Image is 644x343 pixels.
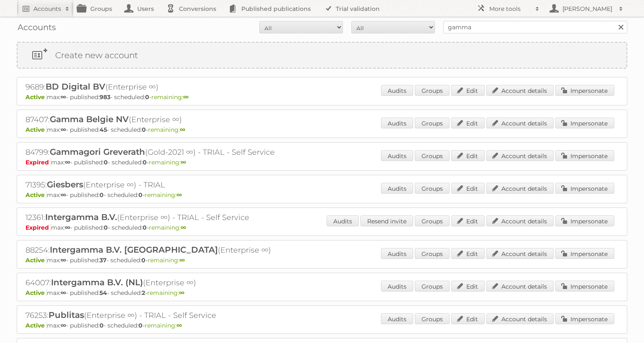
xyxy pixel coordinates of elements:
[26,245,318,256] h2: 88254: (Enterprise ∞)
[47,179,83,189] span: Giesbers
[451,85,485,96] a: Edit
[26,224,618,231] p: max: - published: - scheduled: -
[100,191,104,199] strong: 0
[26,159,618,166] p: max: - published: - scheduled: -
[26,93,47,101] span: Active
[486,118,554,128] a: Account details
[486,313,554,324] a: Account details
[176,191,182,199] strong: ∞
[61,126,66,133] strong: ∞
[26,310,318,321] h2: 76253: (Enterprise ∞) - TRIAL - Self Service
[179,256,185,264] strong: ∞
[451,215,485,226] a: Edit
[26,289,618,297] p: max: - published: - scheduled: -
[50,245,218,255] span: Intergamma B.V. [GEOGRAPHIC_DATA]
[148,256,185,264] span: remaining:
[555,183,614,194] a: Impersonate
[489,5,531,13] h2: More tools
[18,43,626,68] a: Create new account
[415,118,450,128] a: Groups
[555,85,614,96] a: Impersonate
[486,281,554,292] a: Account details
[26,93,618,101] p: max: - published: - scheduled: -
[100,93,110,101] strong: 983
[26,191,47,199] span: Active
[100,126,107,133] strong: 45
[142,289,145,297] strong: 2
[26,322,47,329] span: Active
[26,126,47,133] span: Active
[151,93,189,101] span: remaining:
[46,82,105,92] span: BD Digital BV
[415,150,450,161] a: Groups
[50,114,129,124] span: Gamma Belgie NV
[486,183,554,194] a: Account details
[26,159,51,166] span: Expired
[26,277,318,288] h2: 64007: (Enterprise ∞)
[555,313,614,324] a: Impersonate
[149,159,186,166] span: remaining:
[104,224,108,231] strong: 0
[26,322,618,329] p: max: - published: - scheduled: -
[26,126,618,133] p: max: - published: - scheduled: -
[176,322,182,329] strong: ∞
[143,224,147,231] strong: 0
[61,256,66,264] strong: ∞
[451,150,485,161] a: Edit
[486,85,554,96] a: Account details
[100,256,107,264] strong: 37
[148,126,185,133] span: remaining:
[327,215,359,226] a: Audits
[143,159,147,166] strong: 0
[49,310,84,320] span: Publitas
[181,224,186,231] strong: ∞
[360,215,413,226] a: Resend invite
[145,93,149,101] strong: 0
[555,248,614,259] a: Impersonate
[149,224,186,231] span: remaining:
[26,191,618,199] p: max: - published: - scheduled: -
[147,289,184,297] span: remaining:
[486,215,554,226] a: Account details
[26,147,318,158] h2: 84799: (Gold-2021 ∞) - TRIAL - Self Service
[415,215,450,226] a: Groups
[104,159,108,166] strong: 0
[381,85,413,96] a: Audits
[381,248,413,259] a: Audits
[415,248,450,259] a: Groups
[451,248,485,259] a: Edit
[381,150,413,161] a: Audits
[26,256,47,264] span: Active
[555,281,614,292] a: Impersonate
[61,93,66,101] strong: ∞
[26,224,51,231] span: Expired
[138,322,143,329] strong: 0
[451,281,485,292] a: Edit
[179,289,184,297] strong: ∞
[51,277,143,287] span: Intergamma B.V. (NL)
[451,313,485,324] a: Edit
[26,114,318,125] h2: 87407: (Enterprise ∞)
[180,126,185,133] strong: ∞
[50,147,145,157] span: Gammagori Greverath
[555,150,614,161] a: Impersonate
[26,179,318,190] h2: 71395: (Enterprise ∞) - TRIAL
[451,183,485,194] a: Edit
[145,191,182,199] span: remaining:
[100,322,104,329] strong: 0
[183,93,189,101] strong: ∞
[415,183,450,194] a: Groups
[26,256,618,264] p: max: - published: - scheduled: -
[415,85,450,96] a: Groups
[65,159,70,166] strong: ∞
[555,118,614,128] a: Impersonate
[415,313,450,324] a: Groups
[555,215,614,226] a: Impersonate
[61,191,66,199] strong: ∞
[100,289,107,297] strong: 54
[26,289,47,297] span: Active
[141,256,146,264] strong: 0
[142,126,146,133] strong: 0
[381,281,413,292] a: Audits
[560,5,615,13] h2: [PERSON_NAME]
